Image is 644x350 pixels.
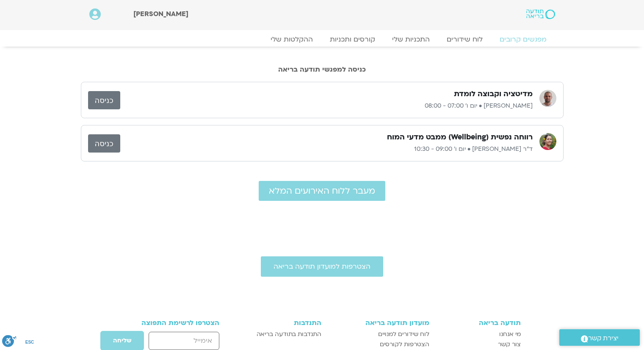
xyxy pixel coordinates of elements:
a: לוח שידורים [438,35,491,44]
a: כניסה [88,134,120,153]
span: שליחה [113,337,131,344]
h3: רווחה נפשית (Wellbeing) ממבט מדעי המוח [387,132,533,142]
h3: הצטרפו לרשימת התפוצה [124,319,220,327]
span: הצטרפות לקורסים [380,339,429,350]
span: מעבר ללוח האירועים המלא [269,186,375,196]
a: הצטרפות למועדון תודעה בריאה [261,256,383,277]
a: מי אנחנו [438,329,521,339]
nav: Menu [89,35,555,44]
p: ד"ר [PERSON_NAME] • יום ו׳ 09:00 - 10:30 [120,144,533,154]
span: התנדבות בתודעה בריאה [257,329,321,339]
a: ההקלטות שלי [262,35,321,44]
img: דקל קנטי [539,90,556,107]
h3: מועדון תודעה בריאה [330,319,429,327]
a: מעבר ללוח האירועים המלא [259,181,385,201]
h2: כניסה למפגשי תודעה בריאה [81,66,564,73]
a: הצטרפות לקורסים [330,339,429,350]
span: יצירת קשר [588,333,619,344]
a: מפגשים קרובים [491,35,555,44]
a: יצירת קשר [559,329,640,346]
a: לוח שידורים למנויים [330,329,429,339]
a: כניסה [88,91,120,109]
h3: מדיטציה וקבוצה לומדת [454,89,533,99]
span: צור קשר [498,339,521,350]
h3: תודעה בריאה [438,319,521,327]
h3: התנדבות [243,319,321,327]
a: צור קשר [438,339,521,350]
a: התנדבות בתודעה בריאה [243,329,321,339]
img: ד"ר נועה אלבלדה [539,133,556,150]
a: התכניות שלי [384,35,438,44]
span: מי אנחנו [499,329,521,339]
p: [PERSON_NAME] • יום ו׳ 07:00 - 08:00 [120,101,533,111]
input: אימייל [149,332,219,350]
span: לוח שידורים למנויים [378,329,429,339]
a: קורסים ותכניות [321,35,384,44]
span: הצטרפות למועדון תודעה בריאה [274,263,370,270]
span: [PERSON_NAME] [133,9,188,19]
